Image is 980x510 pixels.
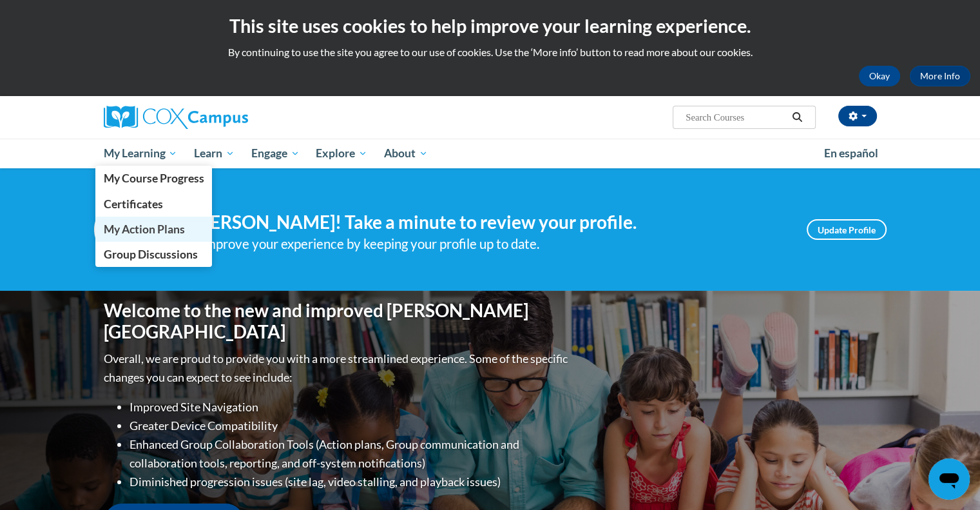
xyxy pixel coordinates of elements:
a: En español [816,140,887,167]
span: My Course Progress [103,172,204,185]
a: Update Profile [807,219,887,240]
a: Cox Campus [104,106,349,129]
input: Search Courses [684,110,787,125]
li: Diminished progression issues (site lag, video stalling, and playback issues) [130,473,571,491]
div: Help improve your experience by keeping your profile up to date. [171,233,787,255]
li: Greater Device Compatibility [130,417,571,435]
img: Cox Campus [104,106,248,129]
iframe: Button to launch messaging window [928,458,970,500]
a: Learn [186,139,243,168]
button: Account Settings [838,106,877,126]
a: My Action Plans [95,217,213,242]
li: Enhanced Group Collaboration Tools (Action plans, Group communication and collaboration tools, re... [130,435,571,473]
span: Explore [316,146,367,161]
p: Overall, we are proud to provide you with a more streamlined experience. Some of the specific cha... [104,349,571,387]
span: Engage [251,146,300,161]
img: Profile Image [94,201,152,259]
span: Group Discussions [103,248,197,261]
a: My Learning [95,139,186,168]
li: Improved Site Navigation [130,398,571,417]
button: Okay [859,66,900,86]
a: Group Discussions [95,242,213,267]
button: Search [787,110,807,125]
h2: This site uses cookies to help improve your learning experience. [10,13,970,39]
span: My Action Plans [103,222,184,236]
a: About [376,139,436,168]
div: Main menu [84,139,896,168]
span: Learn [194,146,235,161]
a: Engage [243,139,308,168]
p: By continuing to use the site you agree to our use of cookies. Use the ‘More info’ button to read... [10,45,970,59]
span: About [384,146,428,161]
span: Certificates [103,197,162,211]
a: Certificates [95,191,213,217]
h1: Welcome to the new and improved [PERSON_NAME][GEOGRAPHIC_DATA] [104,300,571,343]
span: My Learning [103,146,177,161]
span: En español [824,146,878,160]
a: Explore [307,139,376,168]
a: More Info [910,66,970,86]
a: My Course Progress [95,166,213,191]
h4: Hi [PERSON_NAME]! Take a minute to review your profile. [171,211,787,233]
